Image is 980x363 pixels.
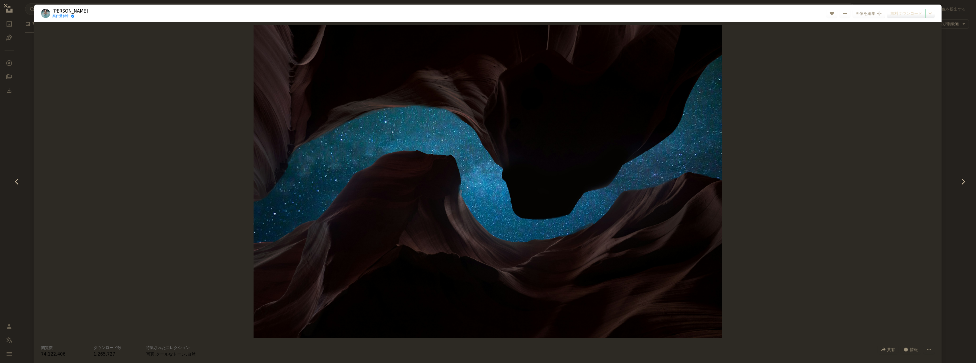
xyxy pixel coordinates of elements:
button: この画像でズームインする [254,25,722,338]
h3: ダウンロード数 [93,345,121,351]
a: 無料ダウンロード [887,9,925,18]
img: Mark Basarabのプロフィールを見る [41,9,50,18]
button: コレクションに追加する [840,9,850,18]
button: このビジュアルを共有する [878,345,898,354]
a: 自然 [187,352,196,357]
button: 画像を編集 [853,9,885,18]
a: 次へ [946,154,980,209]
span: 1,265,727 [93,352,115,357]
h3: 特集されたコレクション [146,345,190,351]
h3: 閲覧数 [41,345,53,351]
span: 74,122,406 [41,352,66,357]
img: 青い星月夜 [254,25,722,338]
a: 写真 [146,352,154,357]
span: 共有 [887,345,895,354]
span: , [186,352,187,357]
a: クールなトーン [156,352,186,357]
button: ダウンロードサイズを選択してください [926,9,935,18]
span: , [154,352,156,357]
button: この画像に関する統計 [901,345,921,354]
span: 情報 [910,345,918,354]
button: その他のアクション [923,345,935,354]
a: [PERSON_NAME] [52,8,88,14]
button: いいね！ [826,9,837,18]
a: 案件受付中 [52,14,88,19]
